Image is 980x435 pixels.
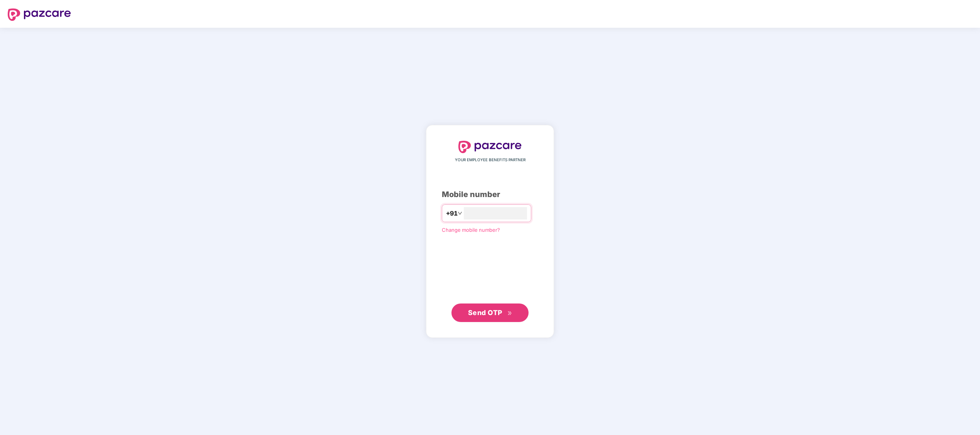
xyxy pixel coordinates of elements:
button: Send OTPdouble-right [451,303,529,322]
span: double-right [507,311,512,316]
img: logo [8,8,71,21]
img: logo [458,141,522,153]
span: YOUR EMPLOYEE BENEFITS PARTNER [455,157,525,163]
span: +91 [446,209,458,218]
span: down [458,211,462,216]
span: Send OTP [468,309,502,317]
div: Mobile number [442,189,538,201]
a: Change mobile number? [442,227,500,233]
